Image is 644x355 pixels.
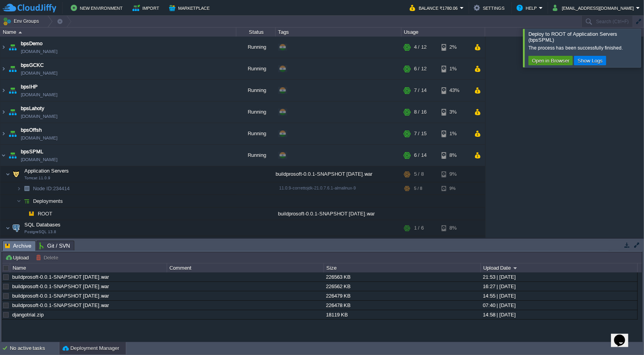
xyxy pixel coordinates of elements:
img: AMDAwAAAACH5BAEAAAAALAAAAAABAAEAAAICRAEAOw== [0,37,7,58]
button: Open in Browser [530,57,572,64]
img: AMDAwAAAACH5BAEAAAAALAAAAAABAAEAAAICRAEAOw== [26,208,37,220]
div: 7 / 15 [414,123,427,144]
img: CloudJiffy [3,3,56,13]
div: 8% [442,145,467,166]
a: buildprosoft-0.0.1-SNAPSHOT [DATE].war [12,293,109,299]
a: buildprosoft-0.0.1-SNAPSHOT [DATE].war [12,283,109,289]
div: Name [11,263,167,272]
img: AMDAwAAAACH5BAEAAAAALAAAAAABAAEAAAICRAEAOw== [0,80,7,101]
div: Usage [402,28,485,37]
div: 226479 KB [324,291,480,300]
a: buildprosoft-0.0.1-SNAPSHOT [DATE].war [12,274,109,280]
a: ROOT [37,210,53,217]
a: buildprosoft-0.0.1-SNAPSHOT [DATE].war [12,302,109,308]
div: buildprosoft-0.0.1-SNAPSHOT [DATE].war [276,208,401,220]
button: Marketplace [169,3,212,13]
a: bpsLahoty [21,105,44,112]
a: Application ServersTomcat 11.0.9 [24,168,70,174]
img: AMDAwAAAACH5BAEAAAAALAAAAAABAAEAAAICRAEAOw== [0,58,7,79]
img: AMDAwAAAACH5BAEAAAAALAAAAAABAAEAAAICRAEAOw== [6,220,10,236]
div: 226563 KB [324,272,480,281]
a: Node ID:234414 [32,185,71,192]
img: AMDAwAAAACH5BAEAAAAALAAAAAABAAEAAAICRAEAOw== [17,182,21,195]
img: AMDAwAAAACH5BAEAAAAALAAAAAABAAEAAAICRAEAOw== [11,220,22,236]
div: 8% [442,220,467,236]
span: 234414 [32,185,71,192]
div: 9% [442,182,467,195]
div: Size [324,263,480,272]
div: 07:40 | [DATE] [481,301,637,310]
a: bpsDemo [21,40,42,48]
div: Comment [167,263,324,272]
div: 7 / 14 [414,80,427,101]
button: Import [132,3,162,13]
div: Name [1,28,236,37]
div: 21:53 | [DATE] [481,272,637,281]
div: 1% [442,58,467,79]
span: Deploy to ROOT of Application Servers (bpsSPML) [528,31,617,43]
div: 2% [442,37,467,58]
button: [EMAIL_ADDRESS][DOMAIN_NAME] [553,3,636,13]
a: bpsSPML [21,148,43,156]
div: 6 / 14 [414,145,427,166]
img: AMDAwAAAACH5BAEAAAAALAAAAAABAAEAAAICRAEAOw== [21,236,32,248]
div: Upload Date [481,263,637,272]
img: AMDAwAAAACH5BAEAAAAALAAAAAABAAEAAAICRAEAOw== [7,80,18,101]
div: 1% [442,123,467,144]
button: Settings [474,3,507,13]
button: Help [517,3,539,13]
a: [DOMAIN_NAME] [21,69,57,77]
div: 16:27 | [DATE] [481,282,637,291]
button: Env Groups [3,16,42,27]
img: AMDAwAAAACH5BAEAAAAALAAAAAABAAEAAAICRAEAOw== [21,208,26,220]
img: AMDAwAAAACH5BAEAAAAALAAAAAABAAEAAAICRAEAOw== [0,101,7,123]
div: 226478 KB [324,301,480,310]
img: AMDAwAAAACH5BAEAAAAALAAAAAABAAEAAAICRAEAOw== [17,195,21,207]
div: Running [236,123,276,144]
button: Show Logs [575,57,605,64]
div: The process has been successfully finished. [528,45,639,51]
div: 4 / 12 [414,37,427,58]
a: SQL DatabasesPostgreSQL 13.8 [24,222,62,228]
div: 3% [442,101,467,123]
img: AMDAwAAAACH5BAEAAAAALAAAAAABAAEAAAICRAEAOw== [0,123,7,144]
img: AMDAwAAAACH5BAEAAAAALAAAAAABAAEAAAICRAEAOw== [7,37,18,58]
div: 226562 KB [324,282,480,291]
span: Archive [5,241,31,251]
div: buildprosoft-0.0.1-SNAPSHOT [DATE].war [276,166,401,182]
span: PostgreSQL 13.8 [24,230,56,234]
a: bpsIHP [21,83,38,91]
div: Tags [276,28,401,37]
img: AMDAwAAAACH5BAEAAAAALAAAAAABAAEAAAICRAEAOw== [21,182,32,195]
img: AMDAwAAAACH5BAEAAAAALAAAAAABAAEAAAICRAEAOw== [11,166,22,182]
img: AMDAwAAAACH5BAEAAAAALAAAAAABAAEAAAICRAEAOw== [7,101,18,123]
div: Running [236,80,276,101]
a: bpsOffsh [21,126,42,134]
div: 5 / 8 [414,166,424,182]
img: AMDAwAAAACH5BAEAAAAALAAAAAABAAEAAAICRAEAOw== [6,166,10,182]
button: Balance ₹1780.06 [410,3,460,13]
span: Node ID: [33,186,53,191]
div: 14:55 | [DATE] [481,291,637,300]
div: 5 / 8 [414,182,422,195]
img: AMDAwAAAACH5BAEAAAAALAAAAAABAAEAAAICRAEAOw== [21,195,32,207]
img: AMDAwAAAACH5BAEAAAAALAAAAAABAAEAAAICRAEAOw== [7,123,18,144]
button: Upload [5,254,31,261]
div: Running [236,37,276,58]
div: No active tasks [10,342,59,355]
iframe: chat widget [611,324,636,347]
a: [DOMAIN_NAME] [21,134,57,142]
div: Running [236,101,276,123]
div: Status [237,28,275,37]
a: bpsGCKC [21,61,44,69]
a: Deployments [32,198,64,204]
img: AMDAwAAAACH5BAEAAAAALAAAAAABAAEAAAICRAEAOw== [7,58,18,79]
a: [DOMAIN_NAME] [21,112,57,120]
